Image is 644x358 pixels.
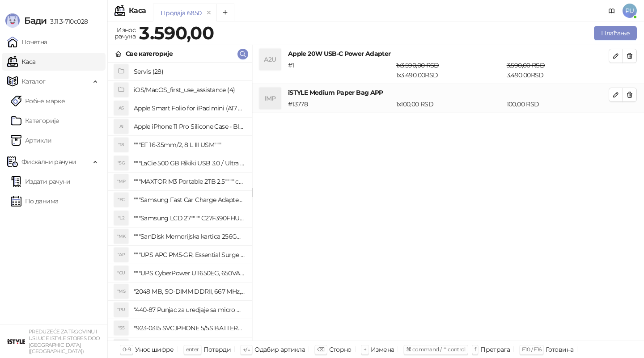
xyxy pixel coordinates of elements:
h4: """UPS CyberPower UT650EG, 650VA/360W , line-int., s_uko, desktop""" [134,266,245,280]
div: Износ рачуна [113,24,137,42]
button: Add tab [216,4,234,21]
div: Све категорије [126,49,173,59]
h4: "923-0315 SVC,IPHONE 5/5S BATTERY REMOVAL TRAY Držač za iPhone sa kojim se otvara display [134,321,245,335]
h4: """Samsung Fast Car Charge Adapter, brzi auto punja_, boja crna""" [134,193,245,207]
div: Сторно [329,344,352,355]
h4: Apple iPhone 11 Pro Silicone Case - Black [134,119,245,134]
div: Готовина [546,344,573,355]
a: Робне марке [11,92,65,110]
div: Продаја 6850 [161,8,201,18]
span: f [475,346,476,353]
small: PREDUZEĆE ZA TRGOVINU I USLUGE ISTYLE STORES DOO [GEOGRAPHIC_DATA] ([GEOGRAPHIC_DATA]) [29,329,100,354]
strong: 3.590,00 [139,22,214,44]
a: Документација [605,4,619,18]
a: Издати рачуни [11,173,71,190]
h4: "923-0448 SVC,IPHONE,TOURQUE DRIVER KIT .65KGF- CM Šrafciger " [134,339,245,354]
a: Почетна [7,33,47,51]
div: Претрага [480,344,510,355]
div: "FC [114,193,128,207]
div: "5G [114,156,128,170]
h4: """EF 16-35mm/2, 8 L III USM""" [134,138,245,152]
div: 100,00 RSD [505,99,610,109]
span: Фискални рачуни [21,153,76,171]
div: A2U [259,49,281,70]
img: 64x64-companyLogo-77b92cf4-9946-4f36-9751-bf7bb5fd2c7d.png [7,333,25,350]
div: "CU [114,266,128,280]
div: "MP [114,174,128,189]
div: Каса [129,7,146,14]
a: ArtikliАртикли [11,131,52,149]
a: Каса [7,53,35,71]
h4: """LaCie 500 GB Rikiki USB 3.0 / Ultra Compact & Resistant aluminum / USB 3.0 / 2.5""""""" [134,156,245,170]
a: Категорије [11,112,59,130]
div: "18 [114,138,128,152]
div: "L2 [114,211,128,225]
div: Измена [371,344,394,355]
span: ⌫ [317,346,324,353]
div: Потврди [203,344,231,355]
span: + [364,346,366,353]
div: # 1 [286,60,394,80]
button: Плаћање [594,26,637,40]
span: 3.11.3-710c028 [47,17,88,25]
div: "PU [114,303,128,317]
div: IMP [259,88,281,109]
div: 1 x 3.490,00 RSD [394,60,505,80]
span: ⌘ command / ⌃ control [406,346,466,353]
div: "MK [114,229,128,244]
span: PU [623,4,637,18]
div: Одабир артикла [254,344,305,355]
h4: """SanDisk Memorijska kartica 256GB microSDXC sa SD adapterom SDSQXA1-256G-GN6MA - Extreme PLUS, ... [134,229,245,244]
div: grid [108,63,252,341]
h4: "2048 MB, SO-DIMM DDRII, 667 MHz, Napajanje 1,8 0,1 V, Latencija CL5" [134,284,245,299]
h4: """Samsung LCD 27"""" C27F390FHUXEN""" [134,211,245,225]
h4: Servis (28) [134,64,245,79]
span: 1 x 3.590,00 RSD [396,61,439,69]
h4: "440-87 Punjac za uredjaje sa micro USB portom 4/1, Stand." [134,303,245,317]
span: F10 / F16 [522,346,541,353]
div: Унос шифре [135,344,174,355]
span: ↑/↓ [243,346,250,353]
h4: Apple 20W USB-C Power Adapter [288,49,609,59]
div: # 13778 [286,99,394,109]
div: "SD [114,339,128,354]
div: AS [114,101,128,115]
a: По данима [11,192,58,210]
div: 1 x 100,00 RSD [394,99,505,109]
h4: """UPS APC PM5-GR, Essential Surge Arrest,5 utic_nica""" [134,248,245,262]
button: remove [203,9,215,17]
span: Бади [24,15,47,26]
img: Logo [5,13,20,28]
h4: iSTYLE Medium Paper Bag APP [288,88,609,97]
span: 0-9 [123,346,131,353]
span: Каталог [21,72,46,90]
div: 3.490,00 RSD [505,60,610,80]
div: AI [114,119,128,134]
h4: """MAXTOR M3 Portable 2TB 2.5"""" crni eksterni hard disk HX-M201TCB/GM""" [134,174,245,189]
h4: Apple Smart Folio for iPad mini (A17 Pro) - Sage [134,101,245,115]
div: "S5 [114,321,128,335]
div: "MS [114,284,128,299]
div: "AP [114,248,128,262]
h4: iOS/MacOS_first_use_assistance (4) [134,83,245,97]
span: enter [186,346,199,353]
span: 3.590,00 RSD [507,61,545,69]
